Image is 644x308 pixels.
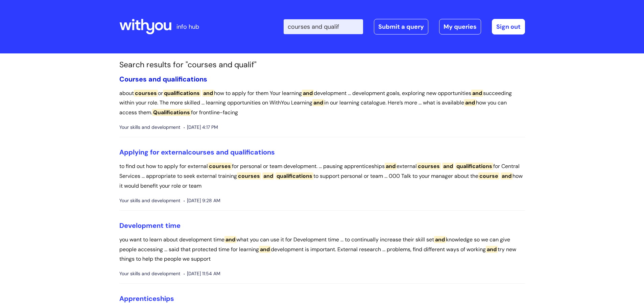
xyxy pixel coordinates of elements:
p: info hub [176,21,199,32]
a: Development time [119,221,181,230]
span: [DATE] 11:54 AM [184,269,220,278]
span: and [148,75,161,84]
h1: Search results for "courses and qualif" [119,60,525,70]
span: and [434,236,446,243]
a: Submit a query [374,19,428,34]
span: and [501,172,512,180]
p: to find out how to apply for external for personal or team development. ... pausing apprenticeshi... [119,162,525,191]
span: qualifications [163,75,207,84]
span: course [478,172,499,180]
span: and [302,90,314,97]
span: qualifications [230,148,275,157]
input: Search [284,19,363,34]
span: Your skills and development [119,123,180,132]
a: My queries [439,19,481,34]
p: about or how to apply for them Your learning development ... development goals, exploring new opp... [119,89,525,118]
span: qualifications [455,163,493,170]
div: | - [284,19,525,34]
span: and [486,246,498,253]
p: you want to learn about development time what you can use it for Development time ... to continua... [119,235,525,264]
span: and [216,148,229,157]
span: Your skills and development [119,269,180,278]
span: and [464,99,476,106]
span: and [385,163,397,170]
span: courses [417,163,441,170]
span: qualifications [276,172,313,180]
span: [DATE] 9:28 AM [184,196,220,205]
span: and [202,90,214,97]
span: and [259,246,271,253]
a: Applying for externalcourses and qualifications [119,148,275,157]
span: courses [208,163,232,170]
a: Sign out [492,19,525,34]
span: courses [134,90,158,97]
span: courses [188,148,214,157]
span: and [312,99,324,106]
span: and [442,163,454,170]
span: [DATE] 4:17 PM [184,123,218,132]
a: Courses and qualifications [119,75,207,84]
span: and [262,172,274,180]
span: Your skills and development [119,196,180,205]
span: Courses [119,75,147,84]
span: qualifications [163,90,201,97]
span: Qualifications [152,109,191,116]
a: Apprenticeships [119,294,174,303]
span: and [224,236,236,243]
span: courses [237,172,261,180]
span: and [471,90,483,97]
